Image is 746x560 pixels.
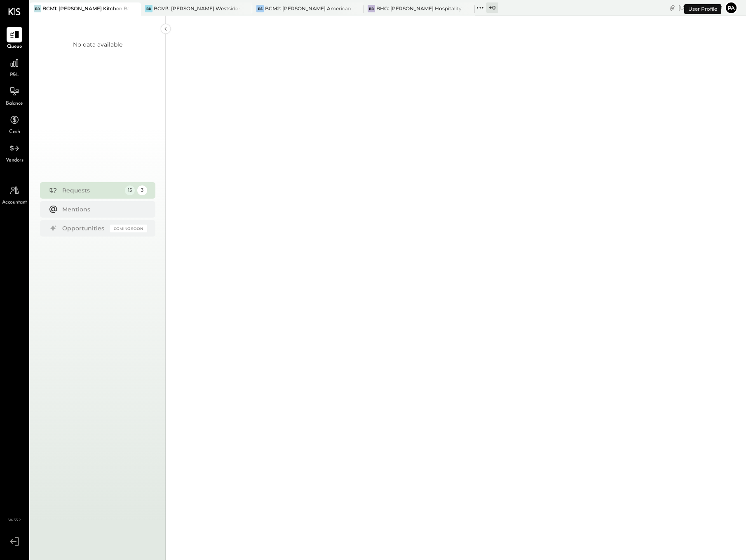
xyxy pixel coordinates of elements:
a: P&L [0,55,28,79]
span: Cash [9,129,20,136]
div: Coming Soon [110,225,147,232]
span: Balance [6,100,23,108]
div: BCM3: [PERSON_NAME] Westside Grill [154,5,240,12]
div: User Profile [684,4,721,14]
div: BCM1: [PERSON_NAME] Kitchen Bar Market [42,5,129,12]
div: Opportunities [62,224,106,232]
div: 3 [137,185,147,195]
a: Queue [0,27,28,51]
span: Accountant [2,199,27,206]
div: Requests [62,186,121,194]
div: BS [256,5,264,12]
span: Vendors [6,157,23,164]
div: BHG: [PERSON_NAME] Hospitality Group, LLC [376,5,462,12]
div: copy link [668,3,676,12]
button: Pa [725,1,738,14]
div: No data available [73,40,122,49]
a: Accountant [0,183,28,206]
div: Mentions [62,205,143,213]
a: Cash [0,112,28,136]
span: Queue [7,43,22,51]
a: Vendors [0,141,28,164]
div: BR [34,5,41,12]
div: 15 [125,185,135,195]
div: [DATE] [678,4,723,12]
div: BB [368,5,375,12]
a: Balance [0,84,28,108]
div: + 0 [486,2,498,13]
div: BCM2: [PERSON_NAME] American Cooking [265,5,351,12]
div: BR [145,5,152,12]
span: P&L [10,72,19,79]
